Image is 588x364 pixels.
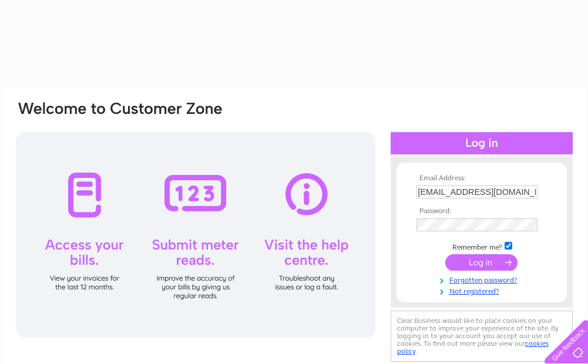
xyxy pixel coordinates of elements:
a: Not registered? [416,285,550,296]
a: Forgotten password? [416,274,550,285]
th: Email Address: [414,174,550,183]
div: Clear Business would like to place cookies on your computer to improve your experience of the sit... [391,311,573,362]
input: Submit [445,254,518,271]
td: Remember me? [414,240,550,252]
a: cookies policy [397,339,549,355]
th: Password: [414,207,550,215]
